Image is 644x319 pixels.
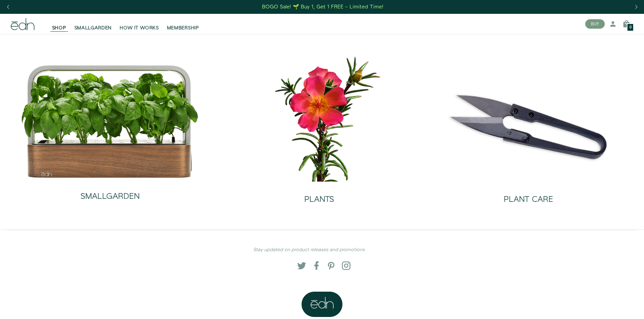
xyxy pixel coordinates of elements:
span: HOW IT WORKS [120,25,159,31]
em: Stay updated on product releases and promotions [253,246,365,253]
a: SMALLGARDEN [21,179,199,206]
span: 0 [629,26,631,29]
span: SHOP [52,25,66,31]
a: SMALLGARDEN [70,17,116,31]
h2: PLANT CARE [504,195,553,204]
span: SMALLGARDEN [74,25,112,31]
h2: PLANTS [304,195,334,204]
a: BOGO Sale! 🌱 Buy 1, Get 1 FREE – Limited Time! [261,2,384,12]
a: HOW IT WORKS [116,17,163,31]
a: PLANTS [220,182,419,209]
div: BOGO Sale! 🌱 Buy 1, Get 1 FREE – Limited Time! [262,3,383,10]
span: MEMBERSHIP [167,25,199,31]
h2: SMALLGARDEN [80,192,140,201]
a: MEMBERSHIP [163,17,203,31]
a: SHOP [48,17,70,31]
button: BUY [585,19,605,29]
a: PLANT CARE [429,182,628,209]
